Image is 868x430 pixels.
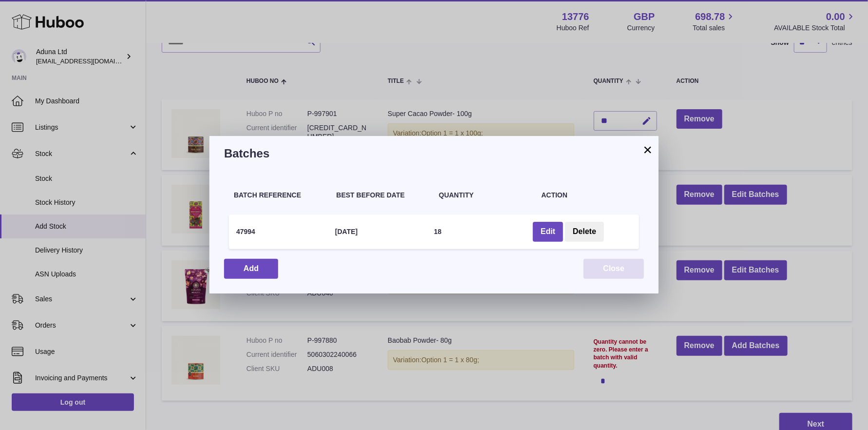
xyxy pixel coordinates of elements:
h4: Batch Reference [234,191,327,200]
h4: Best Before Date [337,191,430,200]
button: × [642,144,654,156]
button: Edit [533,222,563,242]
h3: Batches [224,146,644,161]
h4: 47994 [236,227,255,236]
h4: Quantity [439,191,532,200]
h4: Action [542,191,635,200]
button: Add [224,259,278,279]
button: Delete [565,222,604,242]
h4: [DATE] [335,227,358,236]
h4: 18 [434,227,442,236]
button: Close [584,259,644,279]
